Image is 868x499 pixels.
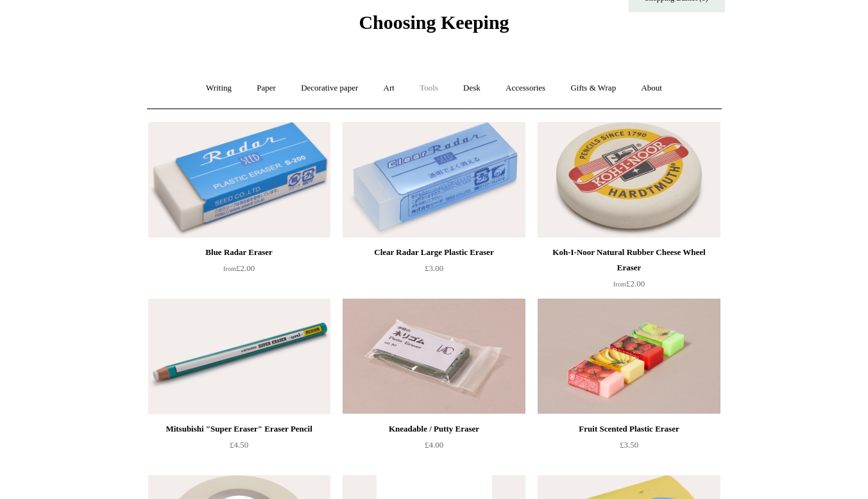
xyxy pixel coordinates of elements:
[148,245,330,297] a: Blue Radar Eraser from£2.00
[452,71,492,105] a: Desk
[613,279,645,288] span: £2.00
[346,245,522,260] div: Clear Radar Large Plastic Eraser
[148,299,330,414] img: Mitsubishi "Super Eraser" Eraser Pencil
[148,421,330,474] a: Mitsubishi "Super Eraser" Eraser Pencil £4.50
[538,122,720,238] img: Koh-I-Noor Natural Rubber Cheese Wheel Eraser
[408,71,450,105] a: Tools
[538,122,720,238] a: Koh-I-Noor Natural Rubber Cheese Wheel Eraser Koh-I-Noor Natural Rubber Cheese Wheel Eraser
[425,440,443,450] span: £4.00
[620,440,638,450] span: £3.50
[538,299,720,414] a: Fruit Scented Plastic Eraser Fruit Scented Plastic Eraser
[629,71,674,105] a: About
[538,299,720,414] img: Fruit Scented Plastic Eraser
[245,71,287,105] a: Paper
[289,71,370,105] a: Decorative paper
[230,440,248,450] span: £4.50
[359,12,509,33] span: Choosing Keeping
[148,122,330,238] img: Blue Radar Eraser
[343,421,525,474] a: Kneadable / Putty Eraser £4.00
[613,281,626,288] span: from
[343,299,525,414] img: Kneadable / Putty Eraser
[494,71,557,105] a: Accessories
[343,245,525,297] a: Clear Radar Large Plastic Eraser £3.00
[343,122,525,238] a: Clear Radar Large Plastic Eraser Clear Radar Large Plastic Eraser
[194,71,243,105] a: Writing
[223,265,236,272] span: from
[541,245,717,276] div: Koh-I-Noor Natural Rubber Cheese Wheel Eraser
[148,299,330,414] a: Mitsubishi "Super Eraser" Eraser Pencil Mitsubishi "Super Eraser" Eraser Pencil
[372,71,406,105] a: Art
[425,263,443,273] span: £3.00
[148,122,330,238] a: Blue Radar Eraser Blue Radar Eraser
[223,263,255,273] span: £2.00
[151,245,327,260] div: Blue Radar Eraser
[346,421,522,437] div: Kneadable / Putty Eraser
[359,22,509,31] a: Choosing Keeping
[538,245,720,297] a: Koh-I-Noor Natural Rubber Cheese Wheel Eraser from£2.00
[559,71,627,105] a: Gifts & Wrap
[541,421,717,437] div: Fruit Scented Plastic Eraser
[343,299,525,414] a: Kneadable / Putty Eraser Kneadable / Putty Eraser
[151,421,327,437] div: Mitsubishi "Super Eraser" Eraser Pencil
[343,122,525,238] img: Clear Radar Large Plastic Eraser
[538,421,720,474] a: Fruit Scented Plastic Eraser £3.50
